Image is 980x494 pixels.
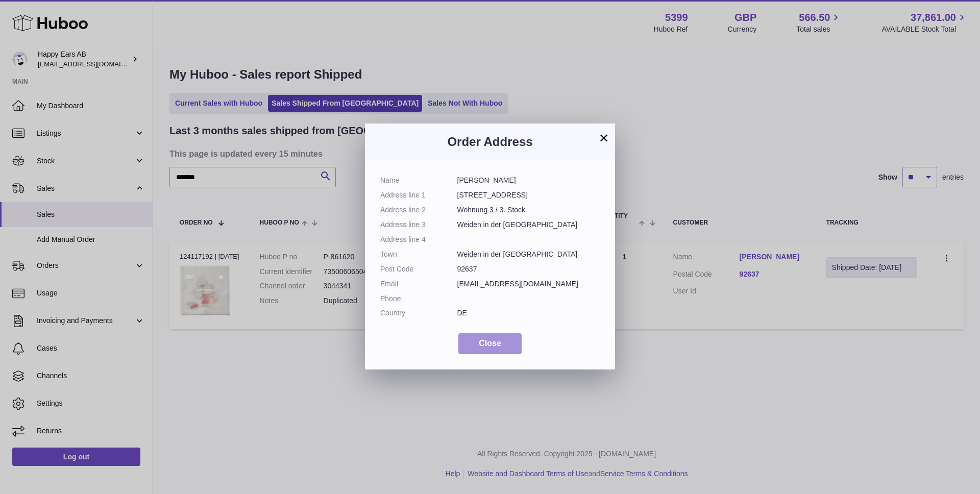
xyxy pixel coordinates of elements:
span: Close [479,339,501,348]
dd: Weiden in der [GEOGRAPHIC_DATA] [457,220,600,230]
dt: Address line 4 [380,235,457,244]
dt: Country [380,308,457,318]
dd: [PERSON_NAME] [457,176,600,185]
dt: Address line 2 [380,205,457,215]
dt: Email [380,279,457,289]
button: Close [458,333,522,354]
button: × [598,132,610,144]
dt: Address line 1 [380,190,457,200]
dd: 92637 [457,264,600,274]
dd: Weiden in der [GEOGRAPHIC_DATA] [457,250,600,259]
dt: Address line 3 [380,220,457,230]
h3: Order Address [380,134,600,150]
dt: Post Code [380,264,457,274]
dt: Town [380,250,457,259]
dt: Name [380,176,457,185]
dd: [STREET_ADDRESS] [457,190,600,200]
dd: Wohnung 3 / 3. Stock [457,205,600,215]
dd: [EMAIL_ADDRESS][DOMAIN_NAME] [457,279,600,289]
dd: DE [457,308,600,318]
dt: Phone [380,294,457,304]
